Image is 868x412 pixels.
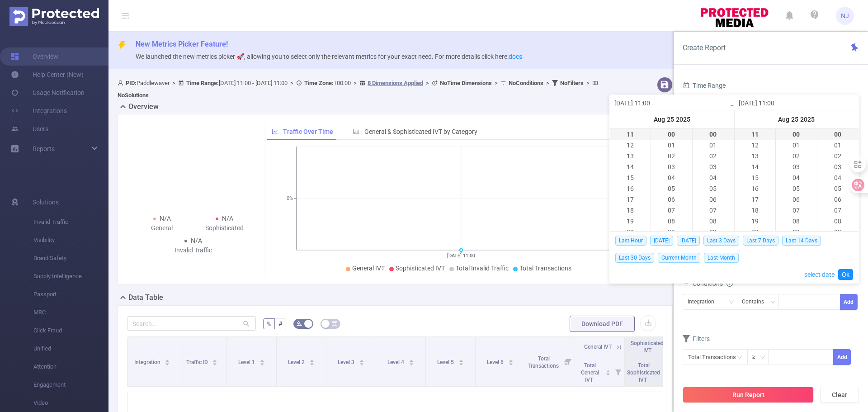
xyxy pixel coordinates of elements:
li: 02 [817,151,859,161]
h2: Overview [128,101,159,112]
li: 04 [651,172,692,183]
i: icon: down [760,355,765,361]
i: icon: caret-down [606,372,611,374]
span: Unified [33,340,108,358]
li: 06 [693,194,734,205]
span: Level 2 [288,359,306,365]
i: icon: caret-down [458,362,463,365]
i: icon: caret-down [359,362,364,365]
span: Solutions [33,193,59,211]
li: 09 [693,227,734,237]
li: 18 [610,205,651,216]
a: Integrations [11,102,67,120]
li: 11 [735,129,775,140]
i: icon: caret-down [165,362,170,365]
li: 09 [776,227,816,237]
li: 08 [817,216,859,227]
li: 15 [735,172,775,183]
span: Total Invalid Traffic [456,265,509,272]
i: icon: thunderbolt [118,41,127,50]
i: Filter menu [562,337,575,386]
span: Passport [33,285,108,303]
li: 00 [693,129,734,140]
span: Paddlewaver [DATE] 11:00 - [DATE] 11:00 +00:00 [118,80,600,99]
b: No Solutions [118,92,149,99]
span: Level 1 [238,359,256,365]
li: 07 [651,205,692,216]
li: 06 [776,194,816,205]
div: Sort [212,358,217,364]
li: 05 [817,183,859,194]
li: 19 [735,216,775,227]
span: Traffic ID [186,359,209,365]
li: 13 [735,151,775,161]
span: Level 5 [437,359,455,365]
tspan: 0% [287,196,293,202]
i: icon: caret-up [309,358,314,361]
input: Search... [127,316,256,331]
span: > [351,80,359,86]
b: Time Zone: [304,80,334,86]
div: Sort [458,358,464,364]
div: Sort [165,358,170,364]
span: Last 7 Days [743,236,778,246]
span: Level 3 [338,359,356,365]
span: Brand Safety [33,249,108,267]
div: ≥ [752,350,762,365]
i: icon: caret-up [458,358,463,361]
div: Sort [508,358,514,364]
b: No Time Dimensions [440,80,492,86]
li: 02 [651,151,692,161]
li: 04 [817,172,859,183]
i: icon: caret-up [606,369,611,371]
a: docs [509,53,522,60]
span: Total Transactions [519,265,571,272]
li: 07 [776,205,816,216]
button: Clear [820,387,859,403]
span: # [278,320,283,327]
a: Help Center (New) [11,66,84,84]
b: No Filters [560,80,584,86]
button: Run Report [683,387,814,403]
button: Download PDF [570,316,635,332]
i: icon: line-chart [272,128,278,135]
span: We launched the new metrics picker 🚀, allowing you to select only the relevant metrics for your e... [136,53,522,60]
i: icon: caret-down [212,362,217,365]
i: icon: caret-up [508,358,513,361]
li: 12 [735,140,775,151]
span: Conditions [693,280,733,287]
span: Create Report [683,43,726,52]
span: [DATE] [677,236,700,246]
li: 19 [610,216,651,227]
span: Current Month [658,253,700,263]
span: Filters [683,335,710,342]
a: Ok [838,269,853,280]
div: Sort [605,369,611,374]
li: 05 [651,183,692,194]
span: Level 4 [387,359,406,365]
span: New Metrics Picker Feature! [136,40,228,48]
li: 00 [651,129,692,140]
li: 08 [651,216,692,227]
i: icon: caret-down [259,362,264,365]
li: 17 [610,194,651,205]
i: Filter menu [612,357,624,386]
div: Sort [309,358,315,364]
span: General IVT [352,265,385,272]
li: 11 [610,129,651,140]
i: icon: table [332,321,337,326]
li: 14 [610,161,651,172]
li: 20 [735,227,775,237]
a: Users [11,120,48,138]
span: Level 6 [487,359,505,365]
i: icon: down [729,299,734,306]
a: select date [804,266,835,283]
span: N/A [222,215,233,222]
span: Total Sophisticated IVT [627,362,660,383]
span: General IVT [584,344,612,350]
li: 01 [693,140,734,151]
li: 08 [776,216,816,227]
a: Usage Notification [11,84,85,102]
span: Supply Intelligence [33,267,108,285]
li: 14 [735,161,775,172]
